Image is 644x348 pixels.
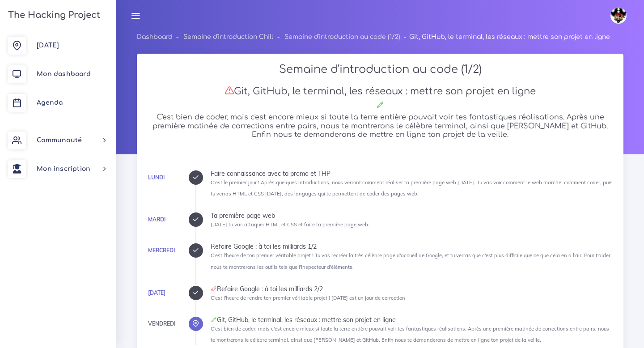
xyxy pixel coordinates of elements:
small: C'est bien de coder, mais c'est encore mieux si toute la terre entière pouvait voir tes fantastiq... [211,326,609,343]
a: Semaine d'introduction Chill [183,34,273,40]
div: Git, GitHub, le terminal, les réseaux : mettre son projet en ligne [211,317,614,323]
span: Mon inscription [37,166,90,172]
h2: Semaine d'introduction au code (1/2) [146,63,614,76]
small: C'est l'heure de ton premier véritable projet ! Tu vas recréer la très célèbre page d'accueil de ... [211,252,612,270]
a: Mercredi [148,247,175,254]
span: [DATE] [37,42,59,49]
a: Semaine d'introduction au code (1/2) [284,34,400,40]
span: Communauté [37,137,82,144]
small: [DATE] tu vas attaquer HTML et CSS et faire ta première page web. [211,221,369,228]
span: Mon dashboard [37,71,91,77]
div: Refaire Google : à toi les milliards 1/2 [211,243,614,250]
div: Ta première page web [211,212,614,219]
a: Lundi [148,174,165,181]
img: avatar [610,8,627,24]
h5: C'est bien de coder, mais c'est encore mieux si toute la terre entière pouvait voir tes fantastiq... [146,113,614,139]
a: [DATE] [148,289,165,296]
a: Mardi [148,216,165,223]
a: Dashboard [137,34,173,40]
small: C'est l'heure de rendre ton premier véritable projet ! [DATE] est un jour de correction [211,295,405,301]
li: Git, GitHub, le terminal, les réseaux : mettre son projet en ligne [400,31,610,42]
div: Vendredi [148,319,175,329]
span: Agenda [37,99,63,106]
div: Refaire Google : à toi les milliards 2/2 [211,286,614,292]
div: Faire connaissance avec ta promo et THP [211,170,614,177]
h3: The Hacking Project [5,10,100,20]
h3: Git, GitHub, le terminal, les réseaux : mettre son projet en ligne [146,85,614,97]
small: C'est le premier jour ! Après quelques introductions, nous verront comment réaliser ta première p... [211,179,613,197]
